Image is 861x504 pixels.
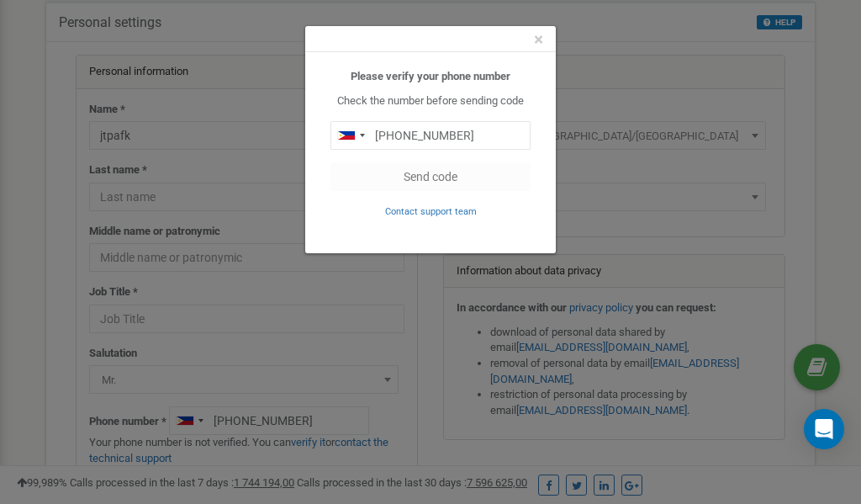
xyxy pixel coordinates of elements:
[331,122,370,149] div: Telephone country code
[534,31,543,49] button: Close
[534,29,543,50] span: ×
[804,409,844,449] div: Open Intercom Messenger
[385,204,477,217] a: Contact support team
[330,93,531,109] p: Check the number before sending code
[330,162,531,191] button: Send code
[385,206,477,217] small: Contact support team
[330,121,531,150] input: 0905 123 4567
[351,70,510,82] b: Please verify your phone number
